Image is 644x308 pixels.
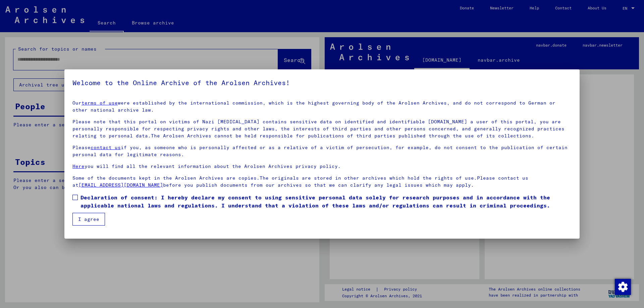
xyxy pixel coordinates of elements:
a: contact us [91,144,121,150]
span: Declaration of consent: I hereby declare my consent to using sensitive personal data solely for r... [80,193,572,209]
p: Our were established by the international commission, which is the highest governing body of the ... [72,100,572,114]
a: terms of use [82,100,118,106]
h5: Welcome to the Online Archive of the Arolsen Archives! [72,77,572,88]
p: you will find all the relevant information about the Arolsen Archives privacy policy. [72,163,572,170]
button: I agree [72,213,105,226]
img: Change consent [615,279,631,295]
a: Here [72,163,85,169]
a: [EMAIL_ADDRESS][DOMAIN_NAME] [78,182,163,188]
p: Some of the documents kept in the Arolsen Archives are copies.The originals are stored in other a... [72,175,572,189]
p: Please note that this portal on victims of Nazi [MEDICAL_DATA] contains sensitive data on identif... [72,118,572,139]
p: Please if you, as someone who is personally affected or as a relative of a victim of persecution,... [72,144,572,158]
